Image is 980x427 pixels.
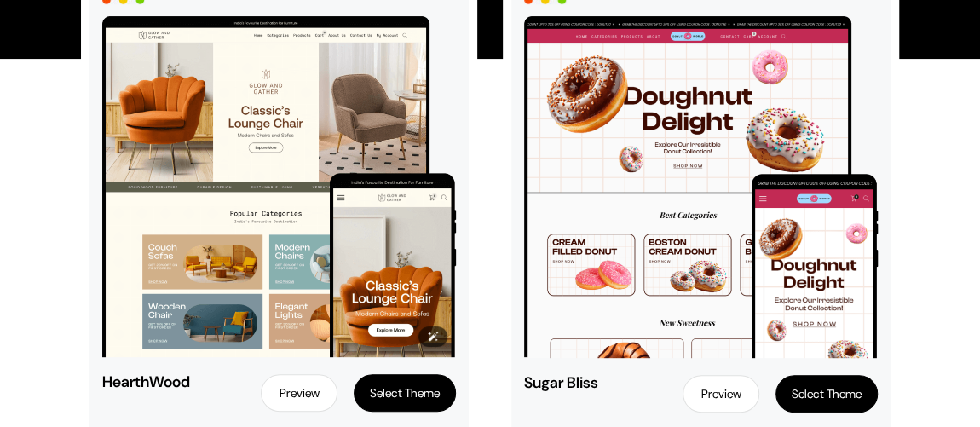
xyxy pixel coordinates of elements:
span: Sugar Bliss [524,375,625,390]
button: Select Theme [354,374,456,412]
a: Preview [683,375,759,413]
img: hearthwood.png [102,16,456,357]
span: HearthWood [102,374,203,389]
a: Preview [261,374,337,412]
img: sugar-bliss.png [524,16,878,358]
button: Select Theme [775,375,878,413]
